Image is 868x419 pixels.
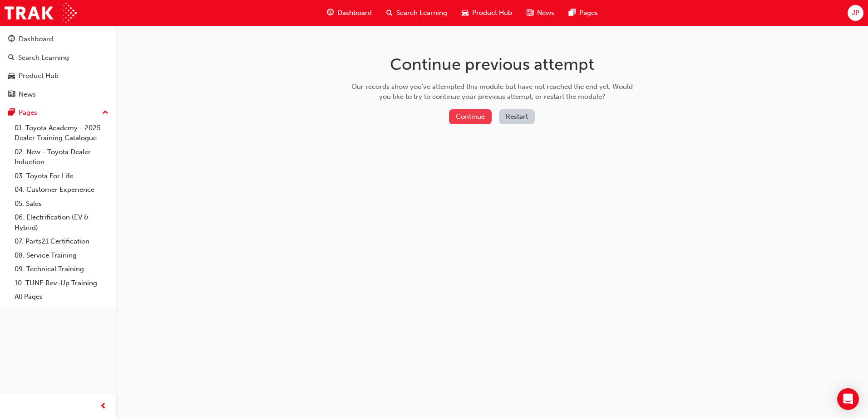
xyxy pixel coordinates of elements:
a: news-iconNews [519,4,562,22]
span: guage-icon [8,35,15,44]
div: News [19,89,36,100]
a: All Pages [11,290,112,304]
a: 08. Service Training [11,248,112,263]
a: 04. Customer Experience [11,183,112,197]
div: Our records show you've attempted this module but have not reached the end yet. Would you like to... [348,82,636,102]
a: 06. Electrification (EV & Hybrid) [11,210,112,234]
span: JP [852,8,859,18]
a: 07. Parts21 Certification [11,234,112,248]
button: Continue [449,109,492,124]
span: search-icon [8,54,15,62]
div: Open Intercom Messenger [837,388,859,410]
span: Product Hub [472,8,512,18]
span: guage-icon [327,7,334,19]
a: 09. Technical Training [11,262,112,276]
span: pages-icon [569,7,576,19]
a: 10. TUNE Rev-Up Training [11,276,112,290]
a: Dashboard [4,31,112,48]
button: Pages [4,104,112,121]
span: search-icon [386,7,393,19]
div: Pages [19,107,37,118]
span: pages-icon [8,109,15,117]
span: news-icon [8,91,15,99]
span: car-icon [8,72,15,80]
a: Search Learning [4,49,112,66]
button: JP [848,5,863,21]
div: Search Learning [18,53,69,63]
span: up-icon [102,107,108,119]
a: 03. Toyota For Life [11,169,112,183]
a: pages-iconPages [562,4,605,22]
button: DashboardSearch LearningProduct HubNews [4,29,112,104]
h1: Continue previous attempt [348,54,636,74]
span: Pages [579,8,598,18]
a: car-iconProduct Hub [454,4,519,22]
a: 05. Sales [11,197,112,211]
span: prev-icon [100,401,107,412]
span: car-icon [462,7,469,19]
span: Dashboard [337,8,372,18]
a: Product Hub [4,68,112,84]
div: Dashboard [19,34,53,44]
a: guage-iconDashboard [320,4,379,22]
span: News [537,8,554,18]
img: Trak [5,3,77,23]
button: Restart [499,109,535,124]
div: Product Hub [19,71,59,81]
a: 01. Toyota Academy - 2025 Dealer Training Catalogue [11,121,112,145]
a: search-iconSearch Learning [379,4,454,22]
a: News [4,86,112,103]
span: news-icon [527,7,533,19]
a: 02. New - Toyota Dealer Induction [11,145,112,169]
span: Search Learning [396,8,447,18]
